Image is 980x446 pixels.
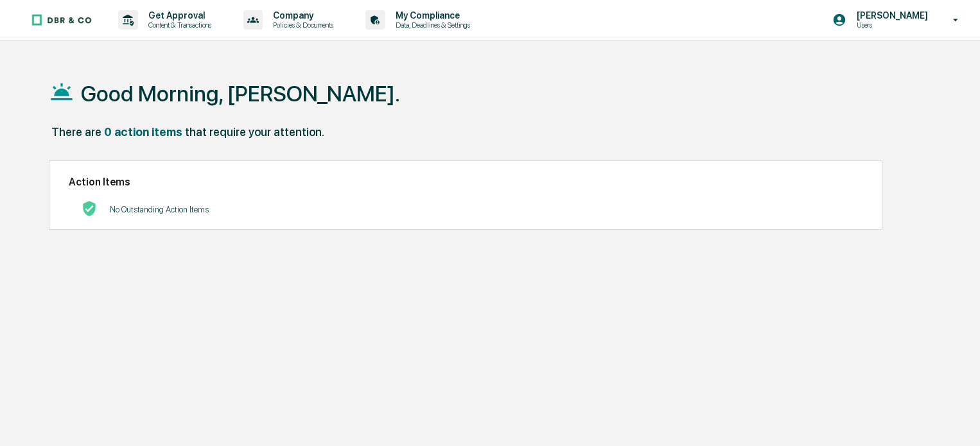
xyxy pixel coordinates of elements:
p: Content & Transactions [138,21,218,30]
p: Company [263,10,340,21]
img: No Actions logo [82,201,97,216]
p: Policies & Documents [263,21,340,30]
div: 0 action items [104,125,182,139]
div: that require your attention. [185,125,324,139]
p: Users [846,21,934,30]
p: [PERSON_NAME] [846,10,934,21]
img: logo [31,13,92,26]
h2: Action Items [69,176,862,188]
h1: Good Morning, [PERSON_NAME]. [81,81,400,107]
p: No Outstanding Action Items [110,205,209,214]
p: Data, Deadlines & Settings [385,21,477,30]
p: Get Approval [138,10,218,21]
div: There are [51,125,101,139]
p: My Compliance [385,10,477,21]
